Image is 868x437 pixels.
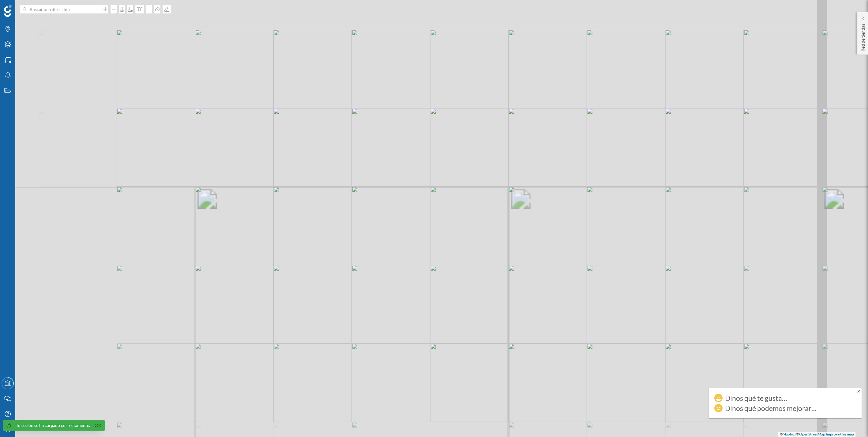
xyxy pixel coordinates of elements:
[725,395,787,401] div: Dinos qué te gusta…
[860,21,866,51] p: Red de tiendas
[12,4,34,10] span: Soporte
[783,432,796,436] a: Mapbox
[799,432,825,436] a: OpenStreetMap
[4,5,12,17] img: Geoblink Logo
[826,432,854,436] a: Improve this map
[778,432,856,437] div: © ©
[725,405,817,411] div: Dinos qué podemos mejorar…
[93,422,103,429] a: Ok
[16,422,90,428] div: Tu sesión se ha cargado correctamente.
